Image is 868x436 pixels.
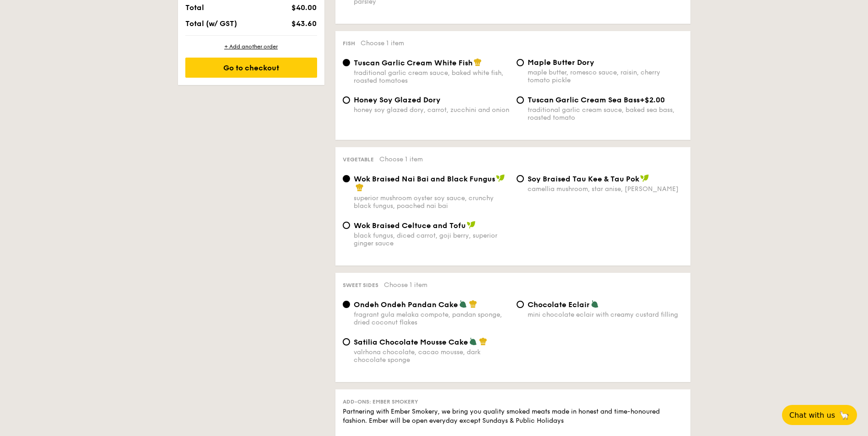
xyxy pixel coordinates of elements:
[528,58,594,67] span: Maple Butter Dory
[474,58,482,66] img: icon-chef-hat.a58ddaea.svg
[354,96,441,104] span: Honey Soy Glazed Dory
[469,337,477,346] img: icon-vegetarian.fe4039eb.svg
[354,194,509,210] div: superior mushroom oyster soy sauce, crunchy black fungus, poached nai bai
[517,175,524,182] input: ⁠Soy Braised Tau Kee & Tau Pokcamellia mushroom, star anise, [PERSON_NAME]
[343,338,350,346] input: Satilia Chocolate Mousse Cakevalrhona chocolate, cacao mousse, dark chocolate sponge
[384,281,427,289] span: Choose 1 item
[528,185,683,193] div: camellia mushroom, star anise, [PERSON_NAME]
[356,183,364,191] img: icon-chef-hat.a58ddaea.svg
[361,39,404,47] span: Choose 1 item
[343,96,350,104] input: Honey Soy Glazed Doryhoney soy glazed dory, carrot, zucchini and onion
[343,301,350,308] input: Ondeh Ondeh Pandan Cakefragrant gula melaka compote, pandan sponge, dried coconut flakes
[185,43,317,50] div: + Add another order
[354,300,458,309] span: Ondeh Ondeh Pandan Cake
[528,175,639,183] span: ⁠Soy Braised Tau Kee & Tau Pok
[291,3,317,12] span: $40.00
[640,96,665,104] span: +$2.00
[459,300,467,308] img: icon-vegetarian.fe4039eb.svg
[469,300,477,308] img: icon-chef-hat.a58ddaea.svg
[517,96,524,104] input: Tuscan Garlic Cream Sea Bass+$2.00traditional garlic cream sauce, baked sea bass, roasted tomato
[291,19,317,28] span: $43.60
[343,40,355,47] span: Fish
[343,59,350,66] input: Tuscan Garlic Cream White Fishtraditional garlic cream sauce, baked white fish, roasted tomatoes
[517,301,524,308] input: Chocolate Eclairmini chocolate eclair with creamy custard filling
[528,311,683,319] div: mini chocolate eclair with creamy custard filling
[354,338,468,346] span: Satilia Chocolate Mousse Cake
[528,106,683,122] div: traditional garlic cream sauce, baked sea bass, roasted tomato
[354,106,509,114] div: honey soy glazed dory, carrot, zucchini and onion
[354,175,495,183] span: Wok Braised Nai Bai and Black Fungus
[782,405,857,425] button: Chat with us🦙
[354,221,466,230] span: Wok Braised Celtuce and Tofu
[528,69,683,84] div: maple butter, romesco sauce, raisin, cherry tomato pickle
[343,175,350,182] input: Wok Braised Nai Bai and Black Fungussuperior mushroom oyster soy sauce, crunchy black fungus, poa...
[839,410,850,420] span: 🦙
[354,348,509,364] div: valrhona chocolate, cacao mousse, dark chocolate sponge
[354,311,509,326] div: fragrant gula melaka compote, pandan sponge, dried coconut flakes
[343,407,683,425] div: Partnering with Ember Smokery, we bring you quality smoked meats made in honest and time-honoured...
[343,399,418,405] span: Add-ons: Ember Smokery
[354,69,509,85] div: traditional garlic cream sauce, baked white fish, roasted tomatoes
[185,19,237,28] span: Total (w/ GST)
[528,96,640,104] span: Tuscan Garlic Cream Sea Bass
[640,174,649,182] img: icon-vegan.f8ff3823.svg
[343,282,378,288] span: Sweet sides
[496,174,505,182] img: icon-vegan.f8ff3823.svg
[591,300,599,308] img: icon-vegetarian.fe4039eb.svg
[185,3,204,12] span: Total
[528,300,590,309] span: Chocolate Eclair
[517,59,524,66] input: Maple Butter Dorymaple butter, romesco sauce, raisin, cherry tomato pickle
[789,411,835,420] span: Chat with us
[379,155,423,163] span: Choose 1 item
[354,232,509,247] div: black fungus, diced carrot, goji berry, superior ginger sauce
[343,222,350,229] input: Wok Braised Celtuce and Tofublack fungus, diced carrot, goji berry, superior ginger sauce
[343,156,374,163] span: Vegetable
[479,337,487,346] img: icon-chef-hat.a58ddaea.svg
[467,221,476,229] img: icon-vegan.f8ff3823.svg
[354,58,473,67] span: Tuscan Garlic Cream White Fish
[185,58,317,78] div: Go to checkout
